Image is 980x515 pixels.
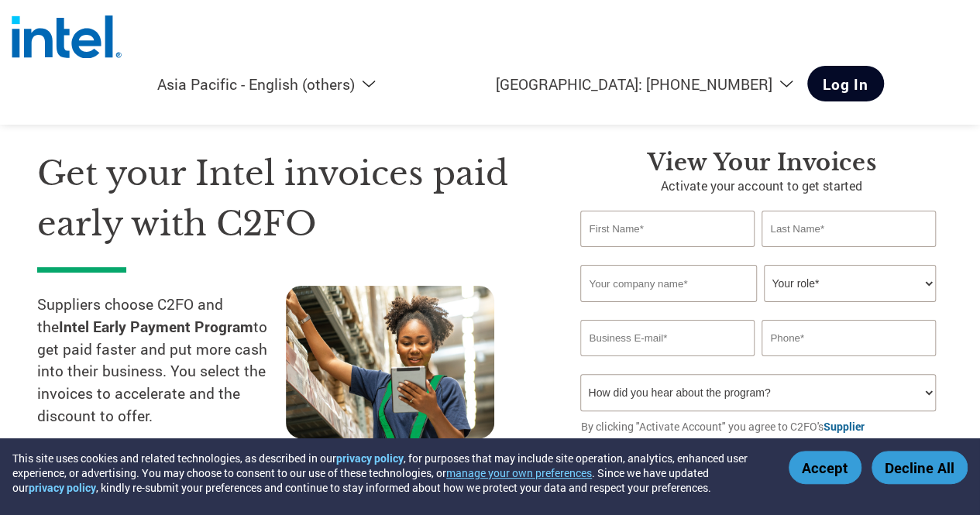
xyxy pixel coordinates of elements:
div: Invalid company name or company name is too long [580,304,935,314]
h3: View your invoices [580,149,943,177]
div: Inavlid Email Address [580,358,754,368]
strong: Intel Early Payment Program [59,317,253,336]
div: Invalid last name or last name is too long [762,249,935,259]
a: Supplier Agreement [580,419,864,450]
div: This site uses cookies and related technologies, as described in our , for purposes that may incl... [12,451,766,495]
a: Privacy Policy [652,435,720,450]
h1: Get your Intel invoices paid early with C2FO [37,149,534,249]
input: Phone* [762,320,935,356]
input: Your company name* [580,265,756,302]
p: Activate your account to get started [580,177,943,195]
a: privacy policy [29,480,96,495]
input: Invalid Email format [580,320,754,356]
p: Suppliers choose C2FO and the to get paid faster and put more cash into their business. You selec... [37,294,286,427]
button: Accept [789,451,861,484]
img: supply chain worker [286,286,494,438]
a: privacy policy [336,451,404,465]
button: manage your own preferences [446,465,592,480]
img: Intel [12,15,122,58]
button: Decline All [872,451,968,484]
input: Last Name* [762,211,935,247]
input: First Name* [580,211,754,247]
select: Title/Role [764,265,935,302]
p: By clicking "Activate Account" you agree to C2FO's and [580,418,943,451]
div: Invalid first name or first name is too long [580,249,754,259]
a: Log In [807,66,884,101]
div: Inavlid Phone Number [762,358,935,368]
